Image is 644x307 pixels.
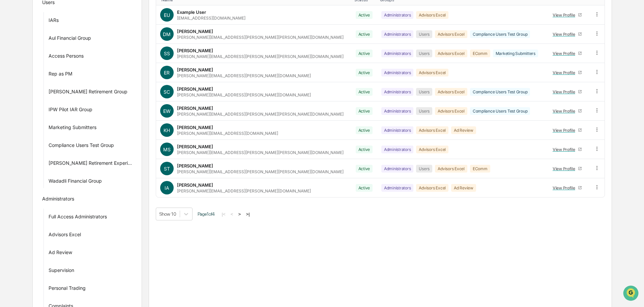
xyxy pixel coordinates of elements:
div: Aul Financial Group [49,35,91,43]
div: [PERSON_NAME] [177,144,213,149]
button: |< [220,211,228,217]
div: Users [416,107,432,115]
a: View Profile [550,106,585,116]
div: Administrators [381,50,414,57]
div: View Profile [553,185,578,190]
span: SS [164,51,170,56]
div: Compliance Users Test Group [470,88,530,96]
div: Active [356,165,373,173]
div: View Profile [553,109,578,114]
div: 🖐️ [7,120,12,126]
span: [DATE] [60,92,74,97]
iframe: Open customer support [622,285,641,303]
div: Advisors Excel [435,50,467,57]
img: 1746055101610-c473b297-6a78-478c-a979-82029cc54cd1 [7,52,19,64]
div: Advisors Excel [435,165,467,173]
div: View Profile [553,70,578,75]
a: View Profile [550,10,585,20]
div: [PERSON_NAME][EMAIL_ADDRESS][PERSON_NAME][PERSON_NAME][DOMAIN_NAME] [177,150,344,155]
span: MS [163,147,171,152]
div: Advisors Excel [416,126,448,134]
div: Compliance Users Test Group [470,30,530,38]
div: Administrators [381,88,414,96]
button: >| [244,211,252,217]
div: Compliance Users Test Group [470,107,530,115]
span: • [56,92,58,97]
div: Past conversations [7,75,45,80]
span: Data Lookup [13,132,42,139]
a: 🗄️Attestations [46,117,86,129]
span: ST [164,166,170,172]
a: 🔎Data Lookup [4,130,45,142]
div: [PERSON_NAME][EMAIL_ADDRESS][PERSON_NAME][PERSON_NAME][DOMAIN_NAME] [177,112,344,117]
div: Advisors Excel [416,146,448,153]
span: DM [163,31,171,37]
div: Active [356,146,373,153]
div: Administrators [381,126,414,134]
div: Ad Review [451,184,476,192]
div: Advisors Excel [435,107,467,115]
div: Users [416,50,432,57]
div: Advisors Excel [435,88,467,96]
div: [PERSON_NAME] [177,182,213,188]
div: [PERSON_NAME][EMAIL_ADDRESS][PERSON_NAME][DOMAIN_NAME] [177,73,311,78]
div: [PERSON_NAME] [177,67,213,72]
div: Administrators [381,11,414,19]
div: View Profile [553,51,578,56]
div: Access Persons [49,53,84,61]
div: Ad Review [451,126,476,134]
div: Marketing Submitters [49,124,96,132]
div: [PERSON_NAME] [177,163,213,168]
span: Page 1 of 4 [198,211,215,217]
button: See all [105,73,123,82]
button: < [229,211,235,217]
a: View Profile [550,29,585,39]
span: KH [164,127,170,133]
a: View Profile [550,183,585,193]
img: 8933085812038_c878075ebb4cc5468115_72.jpg [14,52,26,64]
div: [PERSON_NAME] [177,125,213,130]
p: How can we help? [7,14,123,25]
div: Full Access Administrators [49,214,107,222]
span: IA [165,185,169,191]
div: IARs [49,17,59,25]
div: We're available if you need us! [30,58,93,64]
div: [PERSON_NAME][EMAIL_ADDRESS][PERSON_NAME][DOMAIN_NAME] [177,92,311,97]
div: Active [356,107,373,115]
a: View Profile [550,67,585,78]
div: [PERSON_NAME][EMAIL_ADDRESS][PERSON_NAME][PERSON_NAME][DOMAIN_NAME] [177,35,344,40]
a: View Profile [550,163,585,174]
div: Rep as PM [49,71,72,79]
div: Start new chat [30,52,111,58]
div: IPW Pilot IAR Group [49,106,92,115]
div: Active [356,50,373,57]
a: Powered byPylon [48,149,82,154]
div: Administrators [381,69,414,76]
div: [PERSON_NAME][EMAIL_ADDRESS][PERSON_NAME][DOMAIN_NAME] [177,188,311,193]
div: [PERSON_NAME][EMAIL_ADDRESS][PERSON_NAME][PERSON_NAME][DOMAIN_NAME] [177,169,344,174]
div: EComm [470,165,490,173]
div: Active [356,88,373,96]
span: EW [163,108,171,114]
div: [PERSON_NAME] [177,86,213,92]
div: Administrators [381,107,414,115]
div: Users [416,30,432,38]
div: [PERSON_NAME] Retirement Group [49,89,127,97]
div: Active [356,30,373,38]
div: Administrators [381,184,414,192]
div: Ad Review [49,249,72,257]
div: Administrators [381,30,414,38]
div: Supervision [49,267,74,275]
div: View Profile [553,32,578,37]
button: Start new chat [115,54,123,62]
a: View Profile [550,144,585,155]
div: Users [416,165,432,173]
div: Advisors Excel [416,184,448,192]
div: View Profile [553,12,578,18]
div: [PERSON_NAME] [177,48,213,53]
div: Personal Trading [49,285,86,293]
div: Advisors Excel [49,232,81,240]
div: View Profile [553,128,578,133]
div: Administrators [381,146,414,153]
